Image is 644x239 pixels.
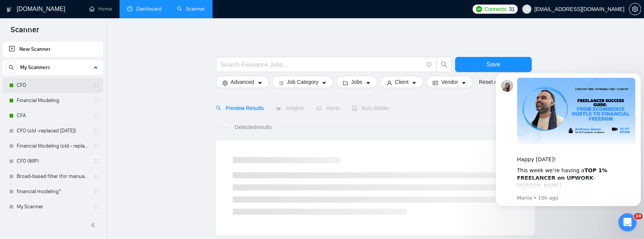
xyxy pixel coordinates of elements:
[127,6,162,12] a: dashboardDashboard
[231,78,254,86] span: Advanced
[3,42,103,57] li: New Scanner
[93,82,99,88] span: holder
[276,105,281,111] span: area-chart
[441,78,458,86] span: Vendor
[17,78,89,93] a: CFO
[229,123,277,131] span: Detected results
[461,80,466,86] span: caret-down
[629,3,641,15] button: setting
[93,143,99,149] span: holder
[90,221,98,229] span: double-left
[479,78,500,86] a: Reset All
[316,105,340,111] span: Alerts
[93,204,99,210] span: holder
[17,169,89,184] a: Broad-based filter (for manual applications)
[6,3,12,16] img: logo
[492,66,644,211] iframe: Intercom notifications message
[93,173,99,179] span: holder
[276,105,304,111] span: Insights
[629,6,641,12] span: setting
[17,184,89,199] a: financial modeling*
[437,61,451,68] span: search
[257,80,263,86] span: caret-down
[411,80,417,86] span: caret-down
[387,80,392,86] span: user
[216,76,269,88] button: settingAdvancedcaret-down
[365,80,371,86] span: caret-down
[380,76,424,88] button: userClientcaret-down
[395,78,409,86] span: Client
[484,5,507,13] span: Connects:
[89,6,112,12] a: homeHome
[17,138,89,154] a: Financial Modeling (old - replaced [DATE])
[17,123,89,138] a: CFO (old -replaced [DATE])
[524,6,529,12] span: user
[216,105,221,111] span: search
[343,80,348,86] span: folder
[272,76,333,88] button: barsJob Categorycaret-down
[426,76,472,88] button: idcardVendorcaret-down
[93,97,99,104] span: holder
[352,105,389,111] span: Auto Bidder
[436,57,452,72] button: search
[93,158,99,164] span: holder
[316,105,321,111] span: notification
[216,105,264,111] span: Preview Results
[509,5,515,13] span: 31
[20,60,50,75] span: My Scanners
[634,213,642,219] span: 10
[433,80,438,86] span: idcard
[351,78,362,86] span: Jobs
[93,189,99,195] span: holder
[6,65,17,70] span: search
[321,80,327,86] span: caret-down
[17,199,89,214] a: My Scanner
[93,113,99,119] span: holder
[618,213,636,231] iframe: Intercom live chat
[5,24,45,40] span: Scanner
[220,60,423,69] input: Search Freelance Jobs...
[17,93,89,108] a: Financial Modeling
[336,76,377,88] button: folderJobscaret-down
[486,60,500,69] span: Save
[352,105,357,111] span: robot
[9,42,97,57] a: New Scanner
[287,78,318,86] span: Job Category
[629,6,641,12] a: setting
[177,6,205,12] a: searchScanner
[222,80,228,86] span: setting
[476,6,482,12] img: upwork-logo.png
[5,61,17,74] button: search
[17,108,89,123] a: CFA
[455,57,532,72] button: Save
[279,80,284,86] span: bars
[17,154,89,169] a: CFO (WIP)
[427,62,431,67] span: info-circle
[93,128,99,134] span: holder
